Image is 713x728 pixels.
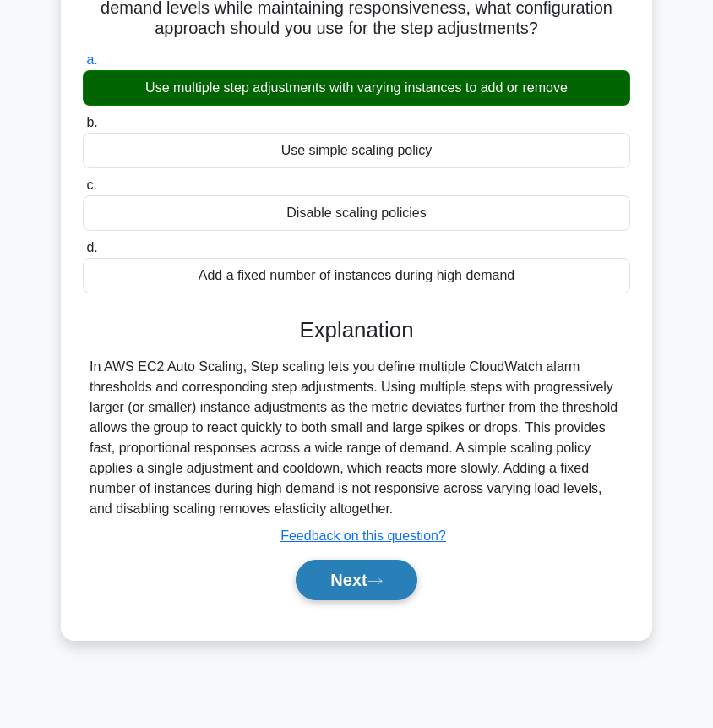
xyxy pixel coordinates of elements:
[83,258,630,293] div: Add a fixed number of instances during high demand
[83,195,630,231] div: Disable scaling policies
[83,70,630,106] div: Use multiple step adjustments with varying instances to add or remove
[86,115,97,129] span: b.
[296,560,416,600] button: Next
[90,357,623,519] div: In AWS EC2 Auto Scaling, Step scaling lets you define multiple CloudWatch alarm thresholds and co...
[83,133,630,168] div: Use simple scaling policy
[86,52,97,67] span: a.
[86,178,96,192] span: c.
[93,317,620,343] h3: Explanation
[86,240,97,255] span: d.
[280,528,446,543] a: Feedback on this question?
